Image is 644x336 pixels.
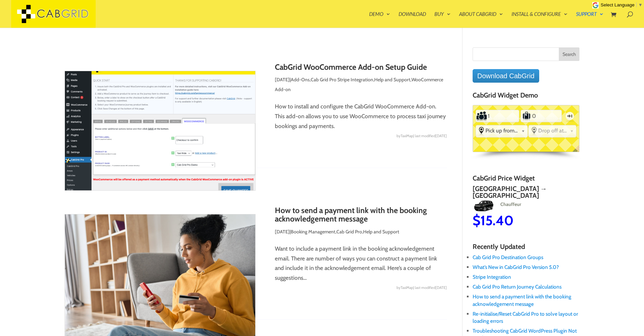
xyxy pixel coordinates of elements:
a: Add-Ons [291,77,310,83]
a: How to send a payment link with the booking acknowledgement message [473,293,571,307]
label: Number of Passengers [476,111,487,122]
span: Pick up from... [485,127,519,134]
h4: Recently Updated [473,243,580,254]
a: Support [576,12,603,28]
a: Booking Management [291,229,335,235]
label: One-way [564,108,576,124]
span: [DATE] [275,77,290,83]
a: What’s New in CabGrid Pro Version 5.0? [473,264,559,270]
a: Demo [369,12,390,28]
a: About CabGrid [459,12,503,28]
span: 80.00 [576,212,616,229]
a: How to send a payment link with the booking acknowledgement message [275,206,427,224]
p: | , , [65,227,447,242]
p: | , , , [65,75,447,100]
a: Buy [434,12,451,28]
input: Number of Passengers [487,111,508,122]
a: Select Language​ [601,2,643,7]
h2: [GEOGRAPHIC_DATA] → [GEOGRAPHIC_DATA] [461,185,569,199]
a: Download CabGrid [473,69,539,83]
span: ▼ [638,2,643,7]
div: by | last modified [65,131,447,141]
input: Search [559,47,580,61]
span: English [570,144,584,159]
h4: CabGrid Widget Demo [473,91,580,102]
span: [DATE] [275,229,290,235]
a: Install & Configure [511,12,568,28]
span: TaxiMap [401,283,413,293]
a: Cab Grid Pro [336,229,362,235]
img: Chauffeur [461,201,484,211]
span: 15.40 [469,212,502,229]
a: CabGrid WooCommerce Add-on Setup Guide [275,62,427,72]
span: $ [569,212,576,229]
a: [GEOGRAPHIC_DATA] → [GEOGRAPHIC_DATA]ChauffeurChauffeur15.40 [461,185,569,227]
span: Drop off at... [538,127,568,134]
p: Want to include a payment link in the booking acknowledgement email. There are number of ways you... [65,244,447,283]
iframe: chat widget [602,294,644,326]
img: CabGrid WooCommerce Add-on Setup Guide [65,71,256,191]
label: Number of Suitcases [522,111,531,122]
p: How to install and configure the CabGrid WooCommerce Add-on. This add-on allows you to use WooCom... [65,102,447,131]
a: Stripe Integration [473,274,511,280]
div: Select the place the destination address is within [529,125,576,136]
div: by | last modified [65,283,447,293]
span: [DATE] [435,285,447,290]
a: Download [399,12,426,28]
span: TaxiMap [401,131,413,141]
a: CabGrid Taxi Plugin [11,9,96,17]
div: Select the place the starting address falls within [476,125,527,136]
h4: CabGrid Price Widget [473,174,580,185]
span: Chauffeur [485,201,510,207]
span: Select Language [601,2,635,7]
img: MPV [569,201,586,211]
span: [DATE] [435,133,447,138]
a: Cab Grid Pro Destination Groups [473,254,543,260]
a: Re-initialise/Reset CabGrid Pro to solve layout or loading errors [473,311,578,324]
a: Help and Support [363,229,399,235]
input: Number of Suitcases [531,111,551,122]
a: Cab Grid Pro Return Journey Calculations [473,283,562,290]
a: Cab Grid Pro Stripe Integration [311,77,373,83]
